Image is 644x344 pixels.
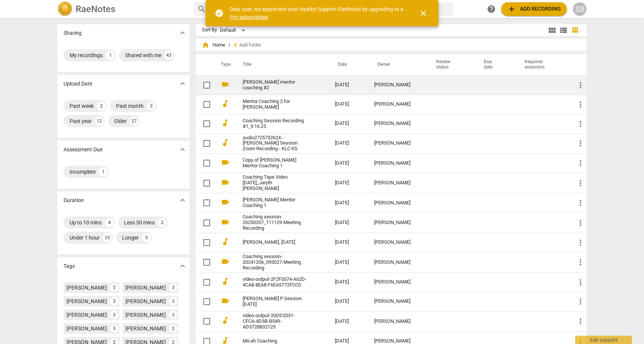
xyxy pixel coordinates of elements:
span: more_vert [576,179,585,188]
button: Show more [177,144,188,155]
div: My recordings [70,51,103,59]
a: Copy of [PERSON_NAME] Mentor Coaching 1 [243,157,308,169]
span: audiotrack [221,316,230,325]
th: Review status [427,54,475,75]
span: more_vert [576,119,585,128]
th: Required assessors [516,54,570,75]
th: Due date [475,54,516,75]
a: Coaching Tape Video [DATE]_Jaryth [PERSON_NAME] [243,174,308,191]
span: table_chart [571,26,579,34]
span: check_circle [215,9,224,18]
a: Help [485,2,498,16]
p: Duration [63,196,84,204]
span: more_vert [576,139,585,148]
div: [PERSON_NAME] [125,311,166,319]
div: Longer [122,234,139,241]
button: Table view [569,25,581,36]
span: more_vert [576,317,585,326]
div: [PERSON_NAME] [374,260,421,265]
span: audiotrack [221,277,230,286]
a: [PERSON_NAME] Mentor Coaching 1 [243,197,308,209]
span: expand_more [178,196,187,205]
span: more_vert [576,297,585,306]
div: Under 1 hour [70,234,100,241]
p: Upload Date [63,80,92,88]
div: 1 [106,51,115,60]
button: SB [573,2,587,16]
div: Sort By [202,27,217,33]
p: Assessment Due [63,146,102,154]
h2: RaeNotes [76,4,115,14]
td: [DATE] [329,95,368,114]
span: expand_more [178,262,187,271]
td: [DATE] [329,272,368,292]
div: 5 [110,283,118,292]
a: Coaching Session Recording #1_9.16.25 [243,118,308,129]
span: more_vert [576,278,585,287]
div: Up to 10 mins [70,219,102,226]
span: audiotrack [221,237,230,246]
a: [PERSON_NAME], [DATE] [243,240,308,245]
p: Tags [63,262,75,270]
span: Add recording [507,5,561,14]
span: Home [202,41,225,49]
button: Show more [177,27,188,39]
a: Pro subscription [230,14,268,20]
span: videocam [221,296,230,305]
a: Coaching session-20250207_111129-Meeting Recording [243,214,308,231]
th: Type [215,54,234,75]
a: video-output-2F2F0574-A62D-4CA8-8EA8-F6EA5772FCC0 [243,277,308,288]
span: more_vert [576,218,585,227]
button: Upload [501,2,567,16]
div: 2 [158,218,167,227]
td: [DATE] [329,114,368,133]
div: 3 [110,297,118,305]
a: Mentor Coaching 2 for [PERSON_NAME] [243,99,308,110]
div: 3 [169,297,177,305]
span: more_vert [576,81,585,90]
button: Close [414,4,432,22]
span: more_vert [576,258,585,267]
span: videocam [221,218,230,227]
span: videocam [221,257,230,266]
div: 2 [97,101,106,111]
span: view_list [559,26,568,35]
div: 43 [164,51,173,60]
div: [PERSON_NAME] [374,101,421,107]
span: help [487,5,496,14]
span: videocam [221,80,230,89]
div: 2 [169,324,177,333]
div: Incomplete [70,168,96,176]
div: 27 [130,117,139,126]
div: Past year [70,117,92,125]
a: Micah Coaching [243,338,308,344]
div: [PERSON_NAME] [374,82,421,88]
div: [PERSON_NAME] [374,279,421,285]
span: audiotrack [221,118,230,128]
div: Default [220,24,248,36]
span: expand_more [178,79,187,88]
span: search [197,5,206,14]
div: [PERSON_NAME] [125,284,166,291]
span: more_vert [576,198,585,207]
div: [PERSON_NAME] [125,297,166,305]
div: [PERSON_NAME] [374,338,421,344]
div: 3 [169,283,177,292]
div: Past week [70,102,94,110]
div: 12 [95,117,104,126]
img: Logo [57,2,73,17]
span: more_vert [576,238,585,247]
div: Dear user, we appreciate your loyalty! Support RaeNotes by upgrading to a [230,5,405,21]
a: LogoRaeNotes [57,2,188,17]
td: [DATE] [329,252,368,272]
div: [PERSON_NAME] [374,240,421,245]
td: [DATE] [329,213,368,233]
span: add [507,5,516,14]
a: audio2725732624 - [PERSON_NAME] Session Zoom Recording - KLC KS [243,135,308,152]
a: Coaching session-20241206_093027-Meeting Recording [243,254,308,271]
button: Show more [177,195,188,206]
div: [PERSON_NAME] [374,319,421,324]
a: video-output-20DD2031-CFCA-4D3B-B549-AD3728832125 [243,313,308,330]
td: [DATE] [329,311,368,332]
div: 5 [142,233,151,242]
